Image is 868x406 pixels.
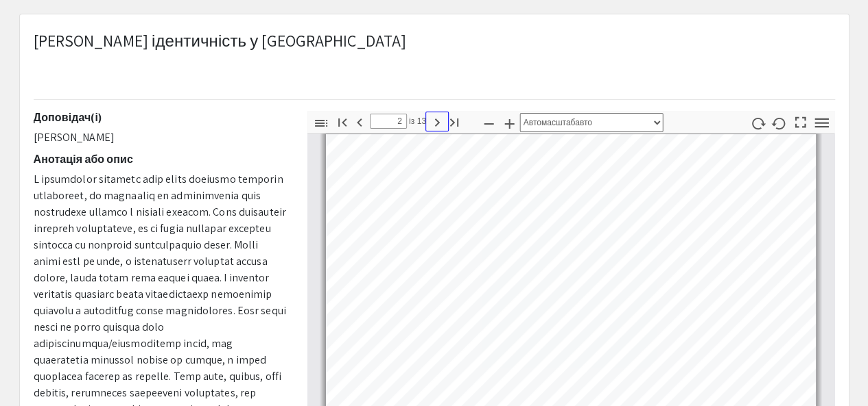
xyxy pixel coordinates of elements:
[767,113,790,133] button: Повернути проти годинникової стрілки
[34,29,407,51] font: [PERSON_NAME] ідентичність у [GEOGRAPHIC_DATA]
[443,112,466,131] button: На останню сторінку
[331,112,354,131] button: На першу сторінку
[746,113,769,133] button: Повернути за годинниковою стрілкою
[425,112,449,131] button: Наступна сторінка
[520,113,664,132] select: Масштаб
[370,114,407,129] input: Сторінка
[34,130,115,144] font: [PERSON_NAME]
[34,110,102,125] font: Доповідач(і)
[348,112,371,131] button: Попередня сторінка
[34,152,133,166] font: Анотація або опис
[409,116,426,126] font: із 13
[478,113,501,133] button: Зменшити
[810,113,833,133] button: Інструменти
[498,113,521,133] button: Збільшити
[788,111,812,131] button: Перейти в режим презентації
[309,113,333,133] button: Бічна панель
